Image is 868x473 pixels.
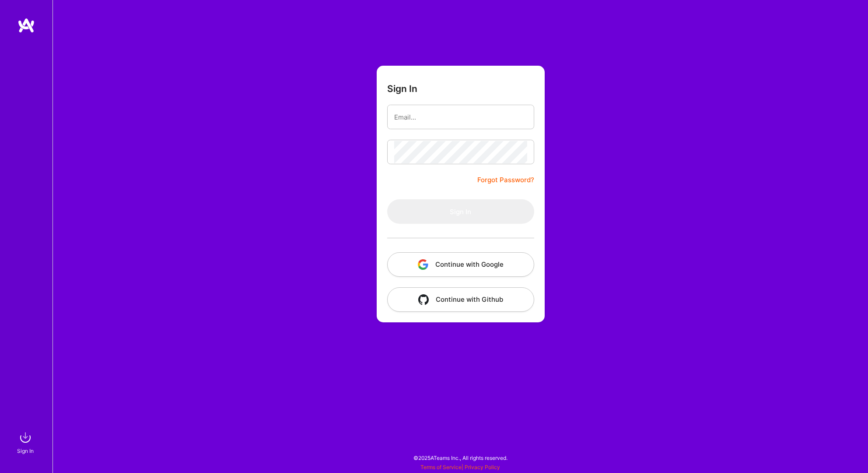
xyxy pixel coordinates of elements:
a: Forgot Password? [477,175,534,185]
img: icon [418,294,429,305]
img: sign in [17,429,34,446]
div: Sign In [17,446,34,455]
a: Terms of Service [420,464,462,470]
input: Email... [394,106,527,128]
button: Sign In [387,199,534,224]
h3: Sign In [387,83,417,94]
a: sign inSign In [18,429,34,455]
div: © 2025 ATeams Inc., All rights reserved. [52,447,868,469]
span: | [420,464,500,470]
a: Privacy Policy [465,464,500,470]
button: Continue with Github [387,287,534,312]
button: Continue with Google [387,252,534,277]
img: logo [17,18,35,33]
img: icon [418,259,428,270]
